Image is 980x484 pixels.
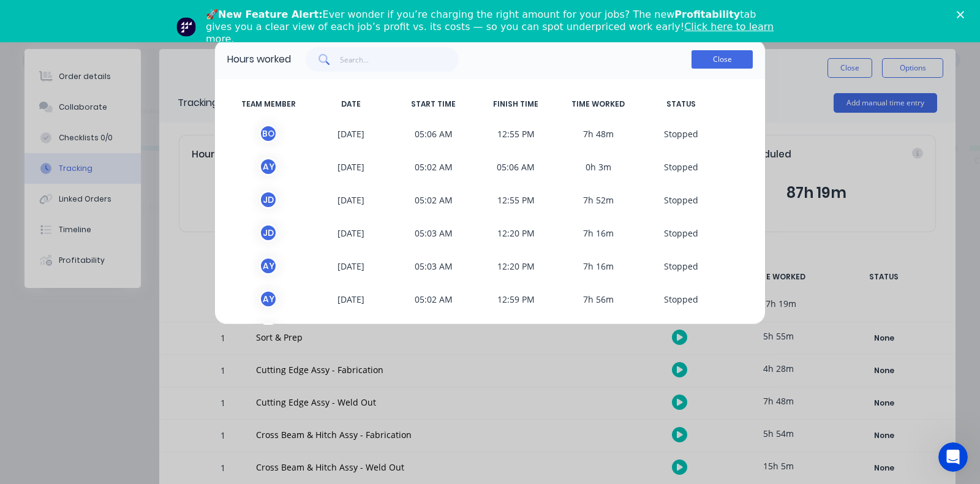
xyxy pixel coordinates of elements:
[392,290,475,308] span: 05:02 AM
[639,124,722,143] span: S topped
[392,99,475,110] span: START TIME
[557,124,640,143] span: 7h 48m
[340,47,459,72] input: Search...
[227,99,310,110] span: TEAM MEMBER
[475,257,557,275] span: 12:20 PM
[557,191,640,209] span: 7h 52m
[938,442,968,472] iframe: Intercom live chat
[392,257,475,275] span: 05:03 AM
[692,50,753,69] button: Close
[957,11,969,18] div: Close
[475,191,557,209] span: 12:55 PM
[475,224,557,242] span: 12:20 PM
[392,124,475,143] span: 05:06 AM
[259,157,277,176] div: A Y
[639,224,722,242] span: S topped
[557,99,640,110] span: TIME WORKED
[475,99,557,110] span: FINISH TIME
[259,224,277,242] div: J D
[475,157,557,176] span: 05:06 AM
[475,124,557,143] span: 12:55 PM
[639,157,722,176] span: S topped
[475,323,557,341] span: 09:31 AM
[557,224,640,242] span: 7h 16m
[259,124,277,143] div: B O
[310,99,393,110] span: DATE
[259,191,277,209] div: J D
[639,99,722,110] span: STATUS
[310,191,393,209] span: [DATE]
[639,323,722,341] span: S topped
[392,323,475,341] span: 05:02 AM
[392,157,475,176] span: 05:02 AM
[259,257,277,275] div: A Y
[639,191,722,209] span: S topped
[218,9,323,20] b: New Feature Alert:
[310,124,393,143] span: [DATE]
[475,290,557,308] span: 12:59 PM
[639,290,722,308] span: S topped
[310,290,393,308] span: [DATE]
[392,224,475,242] span: 05:03 AM
[259,323,277,341] div: J D
[206,9,784,45] div: 🚀 Ever wonder if you’re charging the right amount for your jobs? The new tab gives you a clear vi...
[310,157,393,176] span: [DATE]
[674,9,740,20] b: Profitability
[176,17,196,37] img: Profile image for Team
[310,257,393,275] span: [DATE]
[392,191,475,209] span: 05:02 AM
[206,21,774,45] a: Click here to learn more.
[310,224,393,242] span: [DATE]
[310,323,393,341] span: [DATE]
[557,290,640,308] span: 7h 56m
[557,157,640,176] span: 0h 3m
[227,52,291,67] div: Hours worked
[259,290,277,308] div: A Y
[639,257,722,275] span: S topped
[557,257,640,275] span: 7h 16m
[557,323,640,341] span: 4h 28m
